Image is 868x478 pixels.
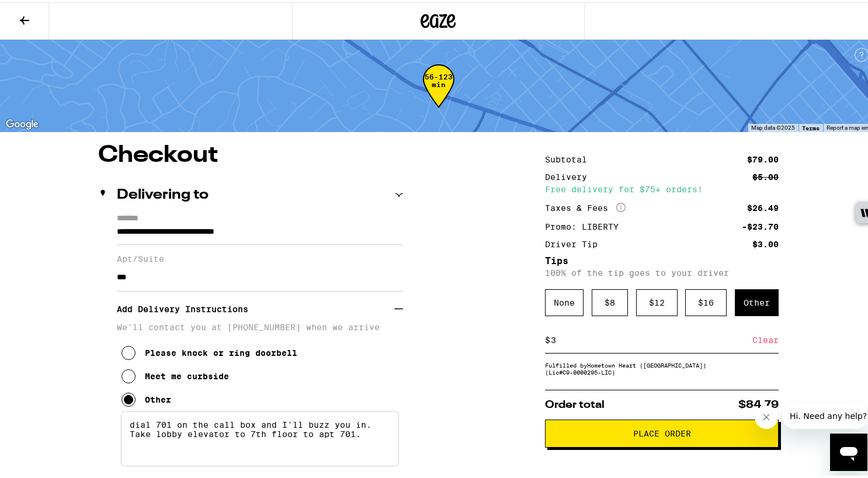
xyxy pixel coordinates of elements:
div: None [545,287,584,314]
div: Fulfilled by Hometown Heart ([GEOGRAPHIC_DATA]) (Lic# C9-0000295-LIC ) [545,359,779,373]
div: $5.00 [752,171,779,179]
div: Promo: LIBERTY [545,220,627,228]
iframe: Button to launch messaging window [830,431,867,469]
h2: Delivering to [117,186,209,200]
div: Taxes & Fees [545,200,626,211]
div: -$23.70 [742,220,779,228]
span: Order total [545,397,605,408]
div: Meet me curbside [145,369,229,379]
iframe: Message from company [783,401,867,427]
h1: Checkout [98,141,403,165]
button: Meet me curbside [121,362,229,386]
span: $84.79 [738,397,779,408]
span: Map data ©2025 [751,122,795,129]
button: Place Order [545,417,779,445]
div: Delivery [545,171,595,179]
label: Apt/Suite [117,252,403,261]
div: $26.49 [747,202,779,210]
a: Open this area in Google Maps (opens a new window) [3,115,41,130]
p: 100% of the tip goes to your driver [545,266,779,275]
div: $3.00 [752,238,779,246]
input: 0 [550,332,752,343]
div: $ 12 [636,287,678,314]
div: Subtotal [545,153,595,161]
button: Other [121,386,171,409]
p: We'll contact you at [PHONE_NUMBER] when we arrive [117,320,403,330]
h3: Add Delivery Instructions [117,293,394,320]
div: Please knock or ring doorbell [145,346,297,355]
div: Other [735,287,779,314]
button: Please knock or ring doorbell [121,339,297,362]
div: $ [545,325,550,351]
div: Other [145,393,171,402]
h5: Tips [545,254,779,264]
div: $79.00 [747,153,779,161]
a: Terms [802,122,820,129]
span: Place Order [633,427,691,435]
div: Driver Tip [545,238,606,246]
div: Free delivery for $75+ orders! [545,183,779,191]
div: $ 8 [592,287,628,314]
div: $ 16 [685,287,727,314]
div: 56-123 min [423,71,454,115]
div: Clear [752,325,779,351]
img: Google [3,115,41,130]
iframe: Close message [755,403,778,427]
